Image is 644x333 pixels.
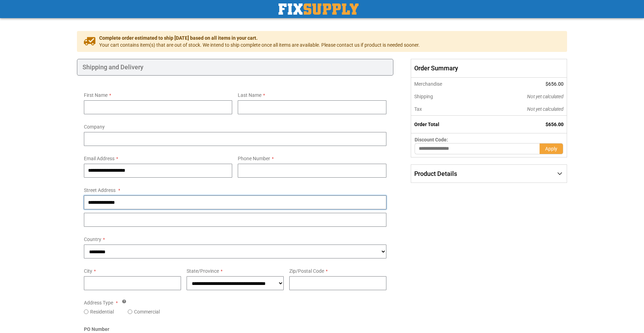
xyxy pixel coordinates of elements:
span: Street Address [84,187,116,193]
span: City [84,268,92,274]
strong: Order Total [414,122,439,127]
a: store logo [278,3,359,15]
th: Tax [411,103,480,116]
span: Phone Number [238,156,270,161]
span: Zip/Postal Code [289,268,324,274]
span: Discount Code: [415,137,448,142]
span: Email Address [84,156,115,161]
span: State/Province [187,268,219,274]
span: Company [84,124,105,130]
span: Apply [545,146,557,152]
label: Residential [90,308,114,315]
span: $656.00 [545,81,564,87]
span: Address Type [84,300,113,305]
div: Shipping and Delivery [77,59,393,76]
span: $656.00 [545,122,564,127]
span: Country [84,237,101,242]
span: Complete order estimated to ship [DATE] based on all items in your cart. [99,34,420,41]
span: Product Details [414,170,457,177]
img: Fix Industrial Supply [278,3,359,15]
span: Last Name [238,92,261,98]
span: First Name [84,92,108,98]
span: Not yet calculated [527,106,564,112]
span: Not yet calculated [527,94,564,99]
span: Shipping [414,94,433,99]
span: Your cart contains item(s) that are out of stock. We intend to ship complete once all items are a... [99,41,420,48]
span: Order Summary [411,59,567,78]
button: Apply [540,143,563,154]
label: Commercial [134,308,160,315]
th: Merchandise [411,78,480,90]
